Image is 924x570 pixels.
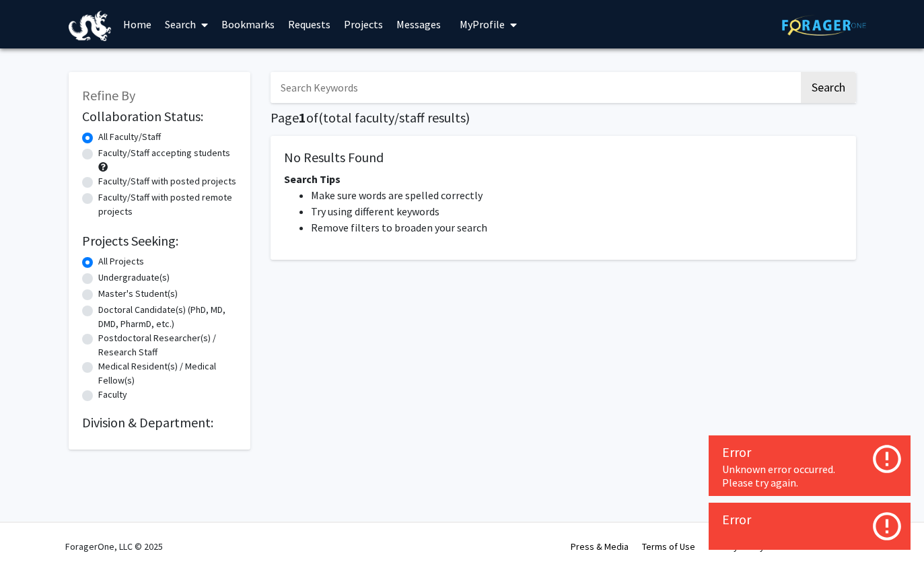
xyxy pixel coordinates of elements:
a: Press & Media [571,540,629,553]
label: All Projects [98,254,144,269]
li: Remove filters to broaden your search [311,219,843,236]
h2: Collaboration Status: [82,108,237,124]
img: ForagerOne Logo [782,15,866,36]
label: Undergraduate(s) [98,271,170,285]
iframe: Chat [867,509,914,560]
label: Master's Student(s) [98,287,178,301]
span: My Profile [460,17,505,31]
a: Search [158,1,215,48]
a: Messages [390,1,448,48]
a: Home [116,1,158,48]
label: Postdoctoral Researcher(s) / Research Staff [98,331,237,359]
label: All Faculty/Staff [98,130,161,144]
div: Unknown error occurred. Please try again. [722,462,897,489]
label: Faculty/Staff with posted projects [98,174,236,188]
h2: Projects Seeking: [82,233,237,249]
img: Drexel University Logo [69,11,112,41]
label: Faculty/Staff accepting students [98,146,230,160]
div: Error [722,442,897,462]
label: Medical Resident(s) / Medical Fellow(s) [98,359,237,388]
label: Faculty [98,388,127,402]
nav: Page navigation [271,273,856,304]
span: Refine By [82,87,135,104]
div: Error [722,509,897,530]
div: ForagerOne, LLC © 2025 [65,523,163,570]
li: Make sure words are spelled correctly [311,187,843,203]
span: Search Tips [284,172,341,186]
a: Requests [281,1,337,48]
input: Search Keywords [271,72,799,103]
label: Faculty/Staff with posted remote projects [98,190,237,219]
a: Projects [337,1,390,48]
button: Search [801,72,856,103]
li: Try using different keywords [311,203,843,219]
a: Bookmarks [215,1,281,48]
h2: Division & Department: [82,415,237,431]
h1: Page of ( total faculty/staff results) [271,110,856,126]
h5: No Results Found [284,149,843,166]
a: Terms of Use [642,540,695,553]
span: 1 [299,109,306,126]
label: Doctoral Candidate(s) (PhD, MD, DMD, PharmD, etc.) [98,303,237,331]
